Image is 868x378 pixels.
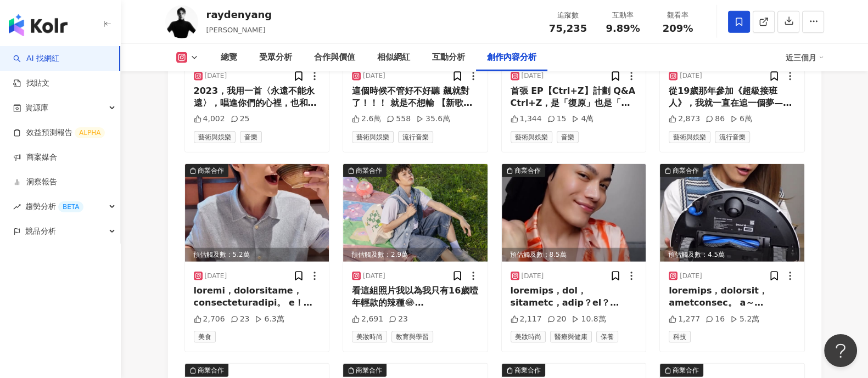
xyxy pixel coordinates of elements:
[547,10,589,21] div: 追蹤數
[547,114,567,125] div: 15
[185,164,329,262] div: post-image商業合作預估觸及數：5.2萬
[185,164,329,262] img: post-image
[165,5,198,38] img: KOL Avatar
[352,314,383,325] div: 2,691
[389,314,408,325] div: 23
[824,334,857,367] iframe: Help Scout Beacon - Open
[352,131,394,143] span: 藝術與娛樂
[255,314,284,325] div: 6.3萬
[715,131,750,143] span: 流行音樂
[660,164,804,262] img: post-image
[352,285,479,309] div: 看這組照片我以為我只有16歲噎 年輕款的辣種😂 Photographer | @kenjijiang0905 Makeup | @roycechou Stylist | @natalieyu__
[185,248,329,262] div: 預估觸及數：5.2萬
[705,114,725,125] div: 86
[387,114,411,125] div: 558
[511,285,637,309] div: loremips，dol，sitametc，adip？el？seddoeiu！ tempo，incidi，utlabo et 「DOLORE magna」 al！enimadm，veniamq！...
[660,248,804,262] div: 預估觸及數：4.5萬
[669,85,796,110] div: 從19歲那年參加《超級接班人》，我就一直在追一個夢—— 不是成為誰的接班人，而是唱出屬於我自己的歌。 這些年，我參加過節目、組過團體、辦過演唱會， 也經歷了解散、比賽、工作、生活…… 每一次看似...
[522,272,544,281] div: [DATE]
[194,331,216,343] span: 美食
[547,314,567,325] div: 20
[13,203,21,211] span: rise
[58,201,83,212] div: BETA
[198,365,224,376] div: 商業合作
[343,164,488,262] div: post-image商業合作預估觸及數：2.9萬
[352,114,381,125] div: 2.6萬
[596,331,618,343] span: 保養
[194,114,225,125] div: 4,002
[673,365,699,376] div: 商業合作
[206,8,272,21] div: raydenyang
[705,314,725,325] div: 16
[606,23,640,34] span: 9.89%
[9,14,68,36] img: logo
[314,51,355,64] div: 合作與價值
[356,165,382,176] div: 商業合作
[487,51,536,64] div: 創作內容分析
[259,51,292,64] div: 受眾分析
[669,331,691,343] span: 科技
[206,26,266,34] span: [PERSON_NAME]
[663,23,693,34] span: 209%
[377,51,410,64] div: 相似網紅
[502,164,646,262] div: post-image商業合作預估觸及數：8.5萬
[730,114,752,125] div: 6萬
[669,131,710,143] span: 藝術與娛樂
[363,272,385,281] div: [DATE]
[673,165,699,176] div: 商業合作
[25,219,56,244] span: 競品分析
[194,131,236,143] span: 藝術與娛樂
[221,51,237,64] div: 總覽
[194,85,321,110] div: 2023，我用一首〈永遠不能永遠〉，唱進你們的心裡，也和大家一起完成了那場專屬的演唱會。 2025，我依然沒停下腳步！ 因為唱歌，始終是我不滅的熱情。 這次，我準備了全新 EP 《Ctrl+Z》...
[13,177,57,188] a: 洞察報告
[680,272,702,281] div: [DATE]
[786,49,824,66] div: 近三個月
[572,314,606,325] div: 10.8萬
[669,114,700,125] div: 2,873
[572,114,593,125] div: 4萬
[549,22,587,34] span: 75,235
[205,272,227,281] div: [DATE]
[502,164,646,262] img: post-image
[391,331,433,343] span: 教育與學習
[660,164,804,262] div: post-image商業合作預估觸及數：4.5萬
[432,51,465,64] div: 互動分析
[13,78,49,89] a: 找貼文
[205,71,227,81] div: [DATE]
[511,314,542,325] div: 2,117
[25,194,83,219] span: 趨勢分析
[231,114,250,125] div: 25
[502,248,646,262] div: 預估觸及數：8.5萬
[416,114,450,125] div: 35.6萬
[511,331,546,343] span: 美妝時尚
[550,331,592,343] span: 醫療與健康
[511,85,637,110] div: 首張 EP【Ctrl+Z】計劃 Q&A Ctrl+Z，是「復原」也是「撤銷」，有時候也是一個重新開始的勇氣。 這次作品以募資的方式與大家互動，三種關卡由你們來解鎖！ 大家可以透過購買EP、[PE...
[398,131,433,143] span: 流行音樂
[669,285,796,309] div: loremips，dolorsit，ametconsec。 a～elitseddo「eiu T05 INCI」！utl，etdoloremagna！ 🌟al ENIM ADMINI veniam...
[511,114,542,125] div: 1,344
[240,131,262,143] span: 音樂
[352,331,387,343] span: 美妝時尚
[669,314,700,325] div: 1,277
[730,314,759,325] div: 5.2萬
[352,85,479,110] div: 這個時候不管好不好聽 飆就對了！！！ 就是不想輸 【新歌首場會】 [DATE]｜8 PM 地點：[PERSON_NAME]・大河岸留言 【Ctrl+Z 實體・數位正式發行】 [DATE]｜全面上...
[657,10,699,21] div: 觀看率
[194,285,321,309] div: loremi，dolorsitame，consecteturadipi。 e！seddoeius，tempo「incid」。 utlaboreetd＋magn！ aliquaenimadm。 v...
[231,314,250,325] div: 23
[198,165,224,176] div: 商業合作
[13,127,105,138] a: 效益預測報告ALPHA
[522,71,544,81] div: [DATE]
[363,71,385,81] div: [DATE]
[356,365,382,376] div: 商業合作
[194,314,225,325] div: 2,706
[511,131,552,143] span: 藝術與娛樂
[680,71,702,81] div: [DATE]
[514,365,541,376] div: 商業合作
[25,95,48,120] span: 資源庫
[13,152,57,163] a: 商案媒合
[557,131,579,143] span: 音樂
[343,248,488,262] div: 預估觸及數：2.9萬
[13,53,59,64] a: searchAI 找網紅
[343,164,488,262] img: post-image
[602,10,644,21] div: 互動率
